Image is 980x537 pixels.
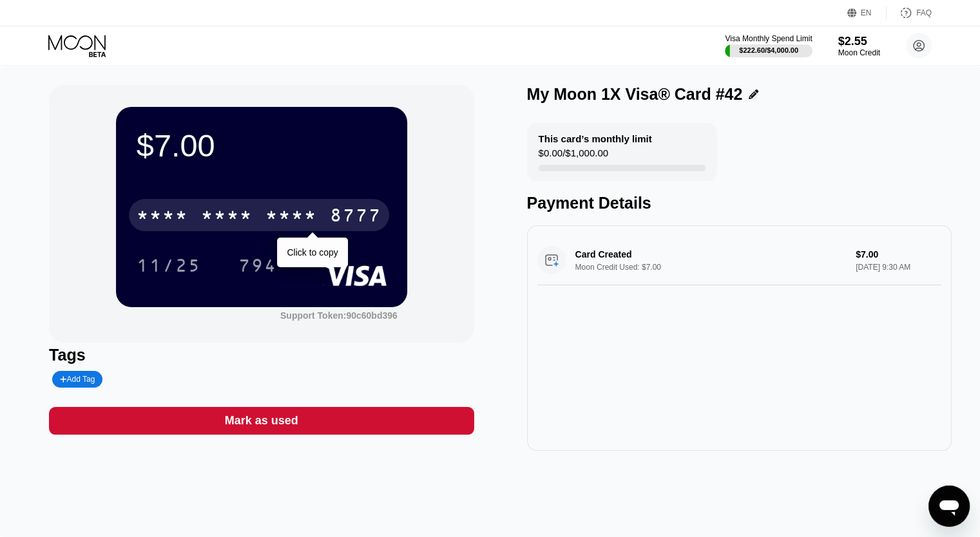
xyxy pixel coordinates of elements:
div: EN [861,8,872,17]
div: Payment Details [527,194,952,212]
div: $222.60 / $4,000.00 [739,46,798,54]
div: Mark as used [49,407,474,435]
div: Tags [49,346,474,364]
div: $2.55Moon Credit [838,35,880,57]
iframe: Кнопка запуска окна обмена сообщениями [928,485,970,527]
div: FAQ [916,8,932,17]
div: 11/25 [137,257,201,278]
div: Visa Monthly Spend Limit [725,34,812,43]
div: 11/25 [127,249,211,281]
div: My Moon 1X Visa® Card #42 [527,85,743,104]
div: 794 [238,257,277,278]
div: Add Tag [52,371,102,388]
div: Click to copy [287,247,338,258]
div: Support Token:90c60bd396 [280,310,398,321]
div: $7.00 [137,127,387,164]
div: Moon Credit [838,48,880,57]
div: Support Token: 90c60bd396 [280,310,398,321]
div: FAQ [887,6,932,19]
div: Visa Monthly Spend Limit$222.60/$4,000.00 [725,34,812,57]
div: This card’s monthly limit [539,133,652,144]
div: EN [847,6,887,19]
div: Add Tag [60,375,95,384]
div: 8777 [330,207,381,227]
div: Mark as used [225,413,298,428]
div: $2.55 [838,35,880,48]
div: 794 [229,249,287,281]
div: $0.00 / $1,000.00 [539,147,608,165]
